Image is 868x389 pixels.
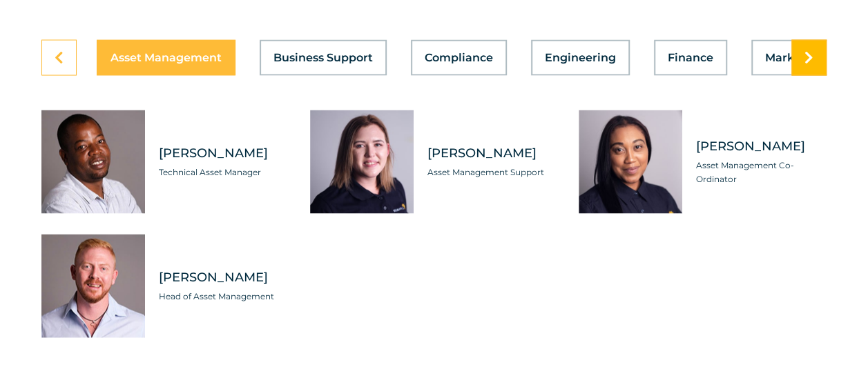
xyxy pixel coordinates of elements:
[545,52,616,63] span: Engineering
[427,166,558,179] span: Asset Management Support
[696,138,827,155] span: [PERSON_NAME]
[765,52,824,63] span: Marketing
[668,52,713,63] span: Finance
[159,290,289,303] span: Head of Asset Management
[696,159,827,186] span: Asset Management Co-Ordinator
[159,145,289,162] span: [PERSON_NAME]
[110,52,222,63] span: Asset Management
[159,269,289,286] span: [PERSON_NAME]
[273,52,373,63] span: Business Support
[427,145,558,162] span: [PERSON_NAME]
[425,52,493,63] span: Compliance
[159,166,289,179] span: Technical Asset Manager
[41,40,827,338] div: Tabs. Open items with Enter or Space, close with Escape and navigate using the Arrow keys.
